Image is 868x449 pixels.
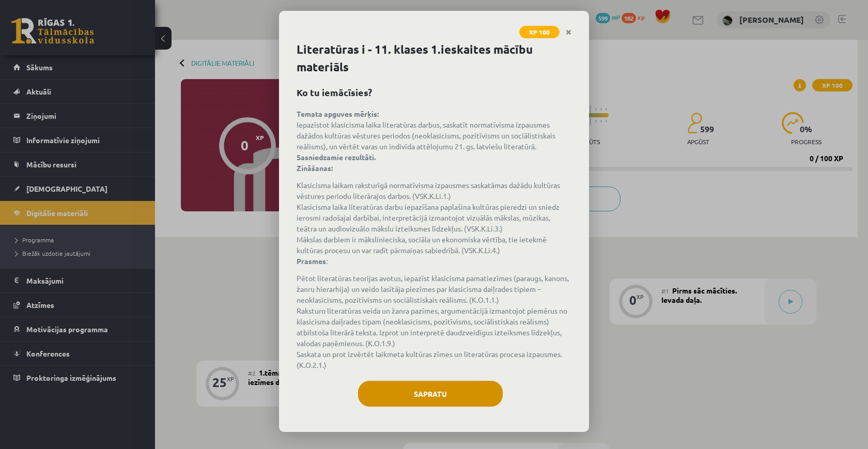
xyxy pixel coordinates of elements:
[297,202,571,234] li: Klasicisma laika literatūras darbu iepazīšana paplašina kultūras pieredzi un sniedz ierosmi radoš...
[297,180,571,202] li: Klasicisma laikam raksturīgā normatīvisma izpausmes saskatāmas dažādu kultūras vēstures periodu l...
[297,234,571,256] li: Mākslas darbiem ir mākslinieciska, sociāla un ekonomiska vērtība, tie ietekmē kultūras procesu un...
[297,109,379,118] strong: Temata apguves mērķis:
[358,381,503,407] button: Sapratu
[297,152,376,162] strong: Sasniedzamie rezultāti.
[297,163,333,173] strong: Zināšanas:
[297,256,571,267] p: :
[297,256,326,266] strong: Prasmes
[560,22,578,42] a: Close
[297,273,571,305] li: Pētot literatūras teorijas avotus, iepazīst klasicisma pamatiezīmes (paraugs, kanons, žanru hiera...
[297,305,571,349] li: Raksturo literatūras veida un žanra pazīmes, argumentācijā izmantojot piemērus no klasicisma daiļ...
[297,85,571,99] h2: Ko tu iemācīsies?
[297,41,571,76] h1: Literatūras i - 11. klases 1.ieskaites mācību materiāls
[297,349,571,370] li: Saskata un prot izvērtēt laikmeta kultūras zīmes un literatūras procesa izpausmes. (K.O.2.1.)
[297,109,571,174] p: Iepazīstot klasicisma laika literatūras darbus, saskatīt normatīvisma izpausmes dažādos kultūras ...
[519,26,560,38] span: XP 100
